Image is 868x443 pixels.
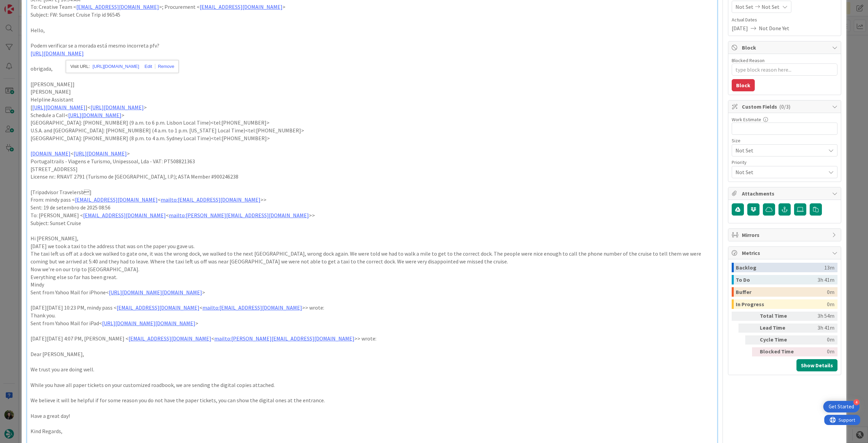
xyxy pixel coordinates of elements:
p: Subject: FW: Sunset Cruise Trip id 96545 [31,11,714,19]
a: mailto:[EMAIL_ADDRESS][DOMAIN_NAME] [202,304,302,311]
p: [ ]< > [31,104,714,111]
div: 3h 41m [800,324,834,333]
div: Blocked Time [760,347,797,356]
a: [DOMAIN_NAME] [31,150,71,157]
p: < > [31,150,714,158]
span: Custom Fields [742,103,829,111]
div: Cycle Time [760,335,797,345]
p: Subject: Sunset Cruise [31,219,714,227]
span: Metrics [742,249,829,257]
p: [DATE][DATE] 10:23 PM, mindy pass < < >> wrote: [31,304,714,312]
label: Work Estimate [732,116,761,123]
p: Sent from Yahoo Mail for iPad< > [31,319,714,327]
label: Blocked Reason [732,57,765,63]
p: Hi [PERSON_NAME], [31,235,714,242]
p: Have a great day! [31,412,714,420]
span: Support [14,1,31,9]
p: Sent from Yahoo Mail for iPhone< > [31,289,714,296]
div: Size [732,138,837,143]
a: [URL][DOMAIN_NAME] [31,50,84,57]
div: 0m [800,347,834,356]
div: 0m [827,299,834,309]
a: [EMAIL_ADDRESS][DOMAIN_NAME] [75,196,158,203]
div: 0m [800,335,834,345]
p: Thank you. [31,312,714,319]
a: [URL][DOMAIN_NAME] [32,104,85,111]
a: mailto:[EMAIL_ADDRESS][DOMAIN_NAME] [161,196,260,203]
p: [DATE][DATE] 4:07 PM, [PERSON_NAME] < < >> wrote: [31,335,714,343]
p: Sent: 19 de setembro de 2025 08:56 [31,204,714,211]
span: Not Done Yet [759,24,789,32]
p: obrigada, [31,65,714,73]
div: In Progress [736,299,827,309]
p: We believe it will be helpful if for some reason you do not have the paper tickets, you can show ... [31,396,714,404]
p: Portugaltrails - Viagens e Turismo, Unipessoal, Lda - VAT: PT508821363 [31,158,714,165]
p: [DATE] we took a taxi to the address that was on the paper you gave us. [31,242,714,250]
span: Block [742,43,829,52]
a: [URL][DOMAIN_NAME] [68,112,121,118]
p: Helpline Assistant [31,96,714,104]
div: To Do [736,275,817,284]
p: [STREET_ADDRESS] [31,165,714,173]
p: [PERSON_NAME] [31,88,714,96]
div: Priority [732,160,837,165]
div: Backlog [736,263,824,272]
p: Dear [PERSON_NAME], [31,350,714,358]
p: [GEOGRAPHIC_DATA]: [PHONE_NUMBER] (9 a.m. to 6 p.m. Lisbon Local Time)<tel:[PHONE_NUMBER]> [31,119,714,127]
a: [URL][DOMAIN_NAME] [74,150,127,157]
span: Actual Dates [732,16,837,23]
a: [URL][DOMAIN_NAME][DOMAIN_NAME] [102,320,195,327]
span: Not Set [735,146,822,155]
p: Mindy [31,281,714,289]
button: Show Details [796,359,837,371]
p: Hello, [31,26,714,34]
a: [URL][DOMAIN_NAME][DOMAIN_NAME] [109,289,202,296]
a: mailto:[PERSON_NAME][EMAIL_ADDRESS][DOMAIN_NAME] [169,212,309,219]
a: [URL][DOMAIN_NAME] [91,104,144,111]
a: [EMAIL_ADDRESS][DOMAIN_NAME] [83,212,166,219]
span: Not Set [762,3,780,11]
a: [EMAIL_ADDRESS][DOMAIN_NAME] [200,3,282,10]
button: Block [732,79,755,91]
p: Schedule a Call< > [31,111,714,119]
div: 4 [853,399,860,405]
a: [EMAIL_ADDRESS][DOMAIN_NAME] [129,335,211,342]
span: [DATE] [732,24,748,32]
p: U.S.A. and [GEOGRAPHIC_DATA]: [PHONE_NUMBER] (4 a.m. to 1 p.m. [US_STATE] Local Time)<tel:[PHONE_... [31,127,714,134]
div: Total Time [760,312,797,321]
p: While you have all paper tickets on your customized roadbook, we are sending the digital copies a... [31,381,714,389]
div: Lead Time [760,324,797,333]
div: 3h 54m [800,312,834,321]
p: Kind Regards, [31,427,714,435]
span: ( 0/3 ) [779,103,790,110]
p: To: [PERSON_NAME] < < >> [31,211,714,219]
p: License nr.: RNAVT 2791 (Turismo de [GEOGRAPHIC_DATA], I.P.); ASTA Member #900246238 [31,173,714,181]
p: To: Creative Team < >; Procurement < > [31,3,714,11]
a: [EMAIL_ADDRESS][DOMAIN_NAME] [117,304,199,311]
a: [EMAIL_ADDRESS][DOMAIN_NAME] [76,3,159,10]
span: Not Set [735,167,822,177]
p: The taxi left us off at a dock we walked to gate one, it was the wrong dock, we walked to the nex... [31,250,714,265]
p: Now we’re on our trip to [GEOGRAPHIC_DATA]. [31,265,714,273]
p: Podem verificar se a morada está mesmo incorreta pfv? [31,42,714,50]
span: Attachments [742,189,829,198]
p: [Tripadvisor Travelersb] [31,188,714,196]
p: [[PERSON_NAME]] [31,80,714,88]
a: [URL][DOMAIN_NAME] [93,62,139,71]
p: [GEOGRAPHIC_DATA]: [PHONE_NUMBER] (8 p.m. to 4 a.m. Sydney Local Time)<tel:[PHONE_NUMBER]> [31,134,714,142]
div: Buffer [736,287,827,297]
div: 3h 41m [817,275,834,284]
p: We trust you are doing well. [31,366,714,373]
p: Everything else so far has been great. [31,273,714,281]
span: Not Set [735,3,753,11]
div: Get Started [829,403,854,410]
a: mailto:[PERSON_NAME][EMAIL_ADDRESS][DOMAIN_NAME] [214,335,354,342]
span: Mirrors [742,231,829,239]
div: 0m [827,287,834,297]
div: 13m [824,263,834,272]
p: From: mindy pass < < >> [31,196,714,204]
div: Open Get Started checklist, remaining modules: 4 [823,401,860,412]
